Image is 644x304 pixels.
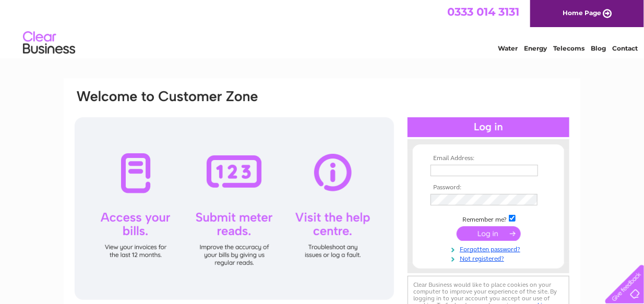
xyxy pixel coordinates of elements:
[431,244,549,253] a: Forgotten password?
[22,27,76,59] img: logo.png
[524,44,547,52] a: Energy
[457,226,521,241] input: Submit
[428,155,549,162] th: Email Address:
[428,213,549,224] td: Remember me?
[447,5,519,18] a: 0333 014 3131
[431,253,549,263] a: Not registered?
[612,44,638,52] a: Contact
[591,44,606,52] a: Blog
[428,184,549,191] th: Password:
[76,6,569,51] div: Clear Business is a trading name of Verastar Limited (registered in [GEOGRAPHIC_DATA] No. 3667643...
[553,44,585,52] a: Telecoms
[498,44,518,52] a: Water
